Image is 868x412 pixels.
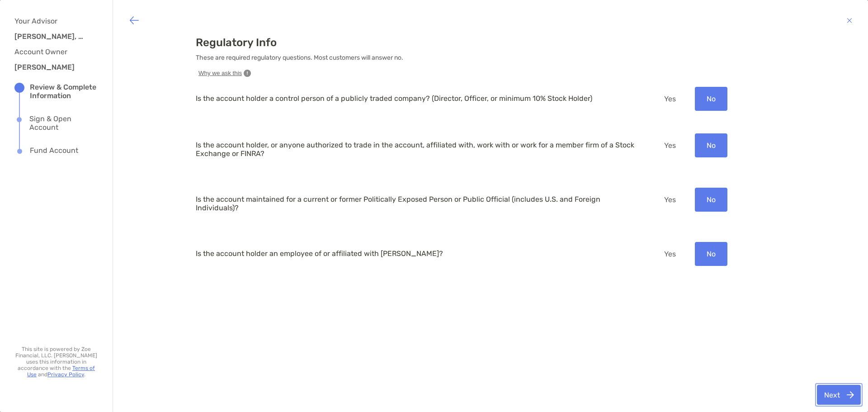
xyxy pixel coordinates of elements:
div: Fund Account [30,146,78,156]
span: Why we ask this [198,69,242,77]
button: No [695,188,727,212]
h3: Regulatory Info [196,36,785,49]
button: No [695,242,727,266]
h3: [PERSON_NAME] [14,63,87,71]
button: Next [817,385,861,405]
p: Is the account holder a control person of a publicly traded company? (Director, Officer, or minim... [196,94,638,103]
button: No [695,87,727,111]
h4: Account Owner [14,47,91,56]
button: Yes [652,188,688,212]
button: Yes [652,87,688,111]
img: button icon [129,15,140,26]
p: Is the account maintained for a current or former Politically Exposed Person or Public Official (... [196,195,638,212]
div: Sign & Open Account [29,114,98,132]
a: Privacy Policy [47,371,84,378]
h4: Your Advisor [14,17,91,25]
h3: [PERSON_NAME], CFP®, MSF [14,32,87,41]
img: button icon [847,15,852,26]
button: No [695,133,727,157]
button: Why we ask this [196,69,254,78]
button: Yes [652,242,688,266]
button: Yes [652,133,688,157]
p: Is the account holder, or anyone authorized to trade in the account, affiliated with, work with o... [196,141,638,158]
p: These are required regulatory questions. Most customers will answer no. [196,53,785,62]
div: Review & Complete Information [30,83,98,100]
p: Is the account holder an employee of or affiliated with [PERSON_NAME]? [196,249,638,258]
p: This site is powered by Zoe Financial, LLC. [PERSON_NAME] uses this information in accordance wit... [14,346,98,378]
